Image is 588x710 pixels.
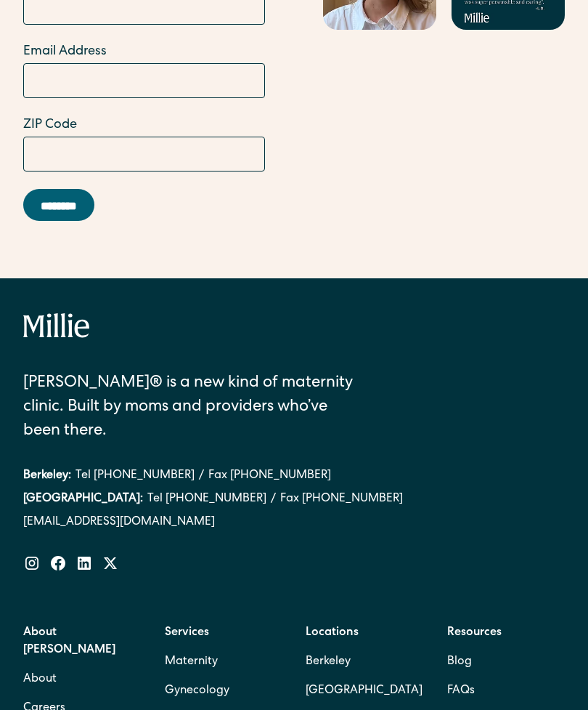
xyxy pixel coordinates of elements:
a: [GEOGRAPHIC_DATA] [306,677,422,706]
a: [EMAIL_ADDRESS][DOMAIN_NAME] [23,514,565,531]
a: FAQs [447,677,475,706]
a: Tel [PHONE_NUMBER] [75,467,195,485]
strong: Resources [447,627,502,639]
a: Blog [447,648,472,677]
div: [GEOGRAPHIC_DATA]: [23,491,143,508]
a: Fax [PHONE_NUMBER] [208,467,331,485]
a: Maternity [165,648,218,677]
a: Berkeley [306,648,422,677]
strong: About [PERSON_NAME] [23,627,115,656]
a: Gynecology [165,677,229,706]
label: ZIP Code [23,116,265,135]
a: Fax [PHONE_NUMBER] [280,491,403,508]
div: / [271,491,276,508]
label: Email Address [23,42,265,62]
a: About [23,665,57,694]
a: Tel [PHONE_NUMBER] [147,491,266,508]
div: / [199,467,204,485]
strong: Locations [306,627,359,639]
strong: Services [165,627,209,639]
div: Berkeley: [23,467,71,485]
div: [PERSON_NAME]® is a new kind of maternity clinic. Built by moms and providers who’ve been there. [23,372,365,444]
